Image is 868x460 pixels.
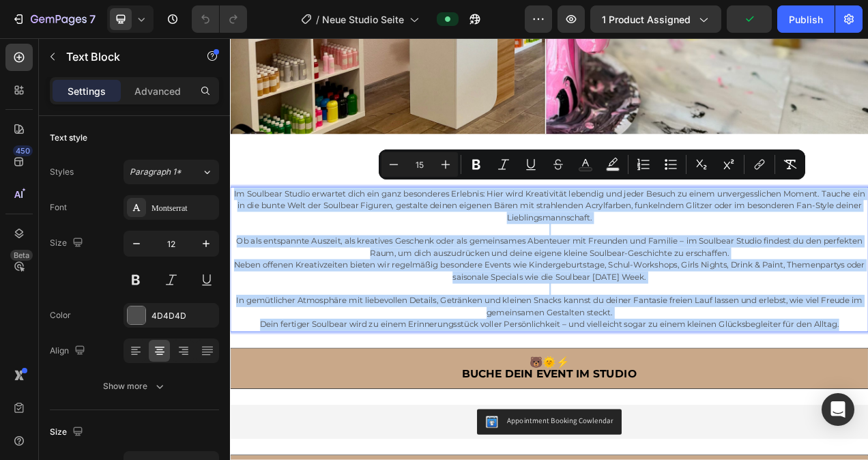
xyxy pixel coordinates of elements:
span: In gemütlicher Atmosphäre mit liebevollen Details, Getränken und kleinen Snacks kannst du deiner ... [8,330,811,359]
button: Publish [777,5,835,33]
span: 1 product assigned [602,12,691,27]
p: Advanced [134,84,181,98]
div: Text style [50,132,87,144]
span: Neben offenen Kreativzeiten bieten wir regelmäßig besondere Events wie Kindergeburtstage, Schul-W... [5,285,814,313]
span: Dein fertiger Soulbear wird zu einem Erinnerungsstück voller Persönlichkeit – und vielleicht soga... [38,361,781,374]
div: Styles [50,166,74,178]
span: / [316,12,319,27]
span: 🐻🌞⚡ [384,407,435,424]
div: Publish [789,12,823,27]
span: Ob als entspannte Auszeit, als kreatives Geschenk oder als gemeinsames Abenteuer mit Freunden und... [8,254,811,283]
div: Open Intercom Messenger [822,393,854,426]
div: Size [50,423,86,442]
span: Im Soulbear Studio erwartet dich ein ganz besonderes Erlebnis: Hier wird Kreativität lebendig und... [5,193,815,237]
iframe: Design area [230,38,868,460]
button: 1 product assigned [590,5,721,33]
div: Font [50,201,67,214]
span: Neue Studio Seite [322,12,404,27]
div: Beta [10,250,33,261]
p: Text Block [66,48,182,65]
div: 4D4D4D [151,310,216,322]
p: Settings [68,84,106,98]
div: Undo/Redo [192,5,247,33]
div: Editor contextual toolbar [379,149,805,179]
button: 7 [5,5,102,33]
div: Show more [103,379,167,393]
span: Paragraph 1* [130,166,182,178]
span: Buche dein Event im Studio [298,423,521,440]
strong: ✨ Willkommen im Soulbear Studio! [280,154,540,171]
button: Show more [50,374,219,399]
div: Size [50,234,86,253]
div: 450 [13,145,33,156]
div: Align [50,342,88,360]
div: Color [50,309,71,321]
button: Paragraph 1* [124,160,219,184]
div: Montserrat [151,202,216,214]
p: 7 [89,11,96,27]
